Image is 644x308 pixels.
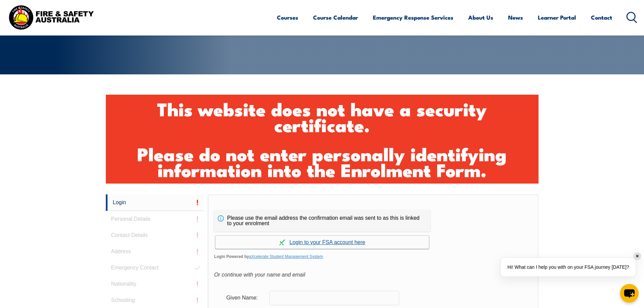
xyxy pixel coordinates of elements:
[106,194,205,211] a: Login
[214,210,430,232] div: Please use the email address the confirmation email was sent to as this is linked to your enrolment
[373,8,453,26] a: Emergency Response Services
[508,8,523,26] a: News
[313,8,358,26] a: Course Calendar
[277,8,298,26] a: Courses
[214,270,532,280] div: Or continue with your name and email
[279,239,285,245] img: Log in withaxcelerate
[112,146,532,177] h1: Please do not enter personally identifying information into the Enrolment Form.
[214,252,532,262] span: Login Powered by
[620,284,639,303] button: chat-button
[501,258,636,277] div: Hi! What can I help you with on your FSA journey [DATE]?
[249,254,323,259] a: aXcelerate Student Management System
[591,8,612,26] a: Contact
[634,253,641,260] div: ✕
[221,291,269,304] div: Given Name:
[538,8,576,26] a: Learner Portal
[468,8,493,26] a: About Us
[112,101,532,132] h1: This website does not have a security certificate.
